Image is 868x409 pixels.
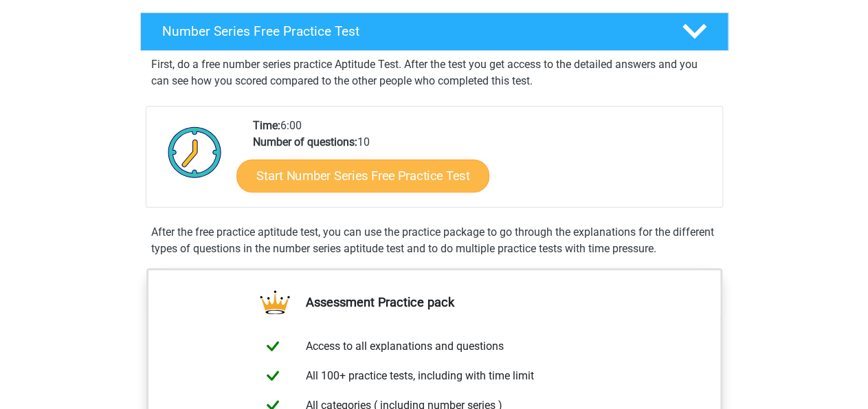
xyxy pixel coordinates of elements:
[253,119,280,132] b: Time:
[146,224,723,257] div: After the free practice aptitude test, you can use the practice package to go through the explana...
[162,23,660,39] h4: Number Series Free Practice Test
[151,56,717,89] p: First, do a free number series practice Aptitude Test. After the test you get access to the detai...
[160,118,230,186] img: Clock
[236,159,489,192] a: Start Number Series Free Practice Test
[243,118,722,207] div: 6:00 10
[253,135,357,148] b: Number of questions:
[135,12,734,51] a: Number Series Free Practice Test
